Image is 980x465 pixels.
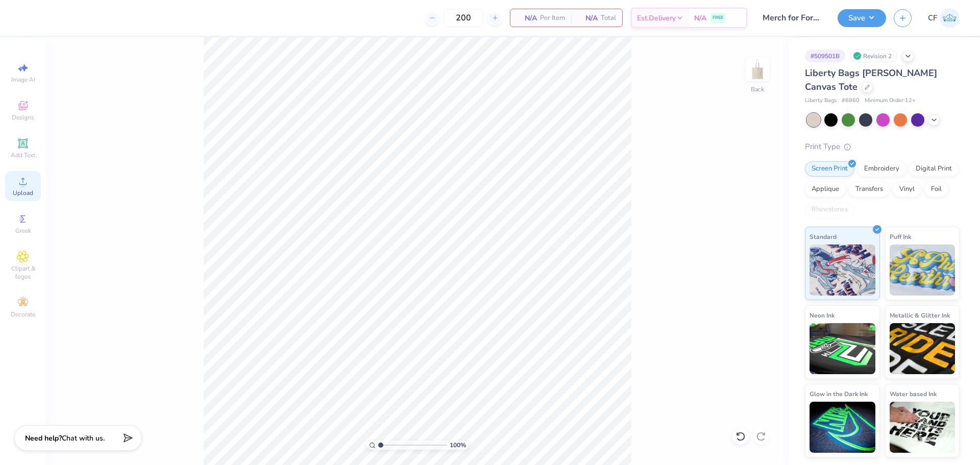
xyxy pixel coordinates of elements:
span: Image AI [11,76,35,84]
strong: Need help? [25,433,62,443]
img: Standard [810,244,875,296]
span: Glow in the Dark Ink [810,388,868,399]
a: CF [928,8,960,28]
span: Liberty Bags [PERSON_NAME] Canvas Tote [805,67,937,93]
span: N/A [694,13,706,23]
span: 100 % [450,440,466,450]
span: Per Item [540,13,565,23]
img: Back [747,59,768,80]
span: Minimum Order: 12 + [865,96,916,105]
span: Decorate [11,310,35,319]
span: FREE [713,14,723,21]
div: Revision 2 [850,50,897,62]
div: Embroidery [857,161,906,177]
span: Liberty Bags [805,96,837,105]
div: Screen Print [805,161,854,177]
span: Chat with us. [62,433,105,443]
div: Back [751,85,764,94]
div: Foil [924,182,948,197]
span: Upload [13,189,33,197]
span: Greek [15,227,31,235]
span: Clipart & logos [5,264,41,281]
div: Print Type [805,141,960,153]
input: Untitled Design [755,8,830,28]
span: Standard [810,231,837,242]
div: Transfers [849,182,890,197]
img: Puff Ink [890,244,955,296]
div: Applique [805,182,846,197]
img: Water based Ink [890,402,955,453]
img: Glow in the Dark Ink [810,402,875,453]
span: Metallic & Glitter Ink [890,310,950,321]
span: N/A [577,13,598,23]
input: – – [444,9,483,27]
img: Metallic & Glitter Ink [890,323,955,374]
span: Neon Ink [810,310,835,321]
span: CF [928,12,937,24]
div: Vinyl [893,182,921,197]
span: Est. Delivery [637,13,676,23]
button: Save [838,9,886,27]
span: Water based Ink [890,388,937,399]
span: N/A [517,13,537,23]
img: Neon Ink [810,323,875,374]
span: Add Text [11,151,35,159]
span: Puff Ink [890,231,911,242]
div: Rhinestones [805,202,854,217]
span: Designs [12,113,34,121]
span: # 8860 [842,96,860,105]
img: Cholo Fernandez [940,8,960,28]
span: Total [601,13,616,23]
div: # 509501B [805,50,845,62]
div: Digital Print [909,161,959,177]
